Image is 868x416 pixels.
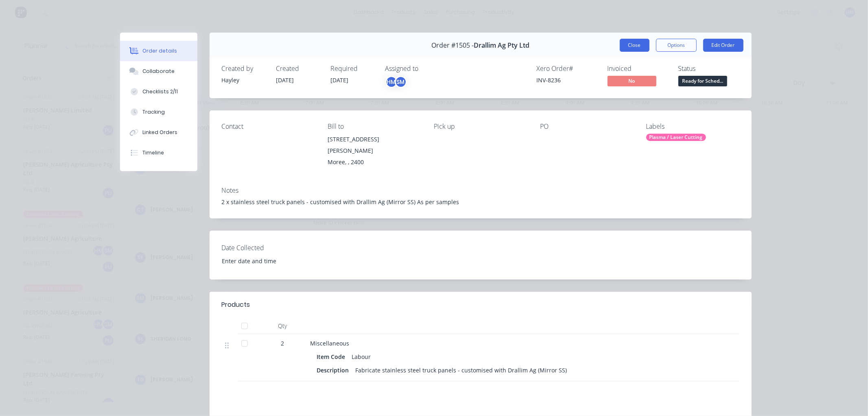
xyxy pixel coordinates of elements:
[608,65,669,73] div: Invoiced
[678,65,739,73] div: Status
[317,364,352,376] div: Description
[120,102,197,122] button: Tracking
[678,76,727,88] button: Ready for Sched...
[142,108,165,116] div: Tracking
[317,351,349,363] div: Item Code
[222,123,315,130] div: Contact
[331,76,349,84] span: [DATE]
[258,318,307,334] div: Qty
[222,76,267,84] div: Hayley
[620,39,649,52] button: Close
[222,243,324,253] label: Date Collected
[352,364,571,376] div: Fabricate stainless steel truck panels - customised with Drallim Ag (Mirror SS)
[431,42,474,49] span: Order #1505 -
[142,68,175,75] div: Collaborate
[646,123,739,130] div: Labels
[120,61,197,81] button: Collaborate
[276,76,294,84] span: [DATE]
[222,300,250,310] div: Products
[120,41,197,61] button: Order details
[540,123,633,130] div: PO
[349,351,374,363] div: Labour
[142,47,177,55] div: Order details
[656,39,697,52] button: Options
[678,76,727,86] span: Ready for Sched...
[216,255,317,267] input: Enter date and time
[385,65,467,73] div: Assigned to
[310,339,350,347] span: Miscellaneous
[281,339,284,348] span: 2
[142,88,178,95] div: Checklists 2/11
[120,122,197,143] button: Linked Orders
[328,134,421,168] div: [STREET_ADDRESS][PERSON_NAME]Moree, , 2400
[328,123,421,130] div: Bill to
[385,76,407,88] button: HMSM
[537,65,598,73] div: Xero Order #
[395,76,407,88] div: SM
[331,65,376,73] div: Required
[222,198,739,206] div: 2 x stainless steel truck panels - customised with Drallim Ag (Mirror SS) As per samples
[142,129,177,136] div: Linked Orders
[434,123,527,130] div: Pick up
[120,143,197,163] button: Timeline
[537,76,598,84] div: INV-8236
[328,134,421,156] div: [STREET_ADDRESS][PERSON_NAME]
[222,65,267,73] div: Created by
[608,76,656,86] span: No
[120,81,197,102] button: Checklists 2/11
[474,42,529,49] span: Drallim Ag Pty Ltd
[385,76,398,88] div: HM
[646,134,706,141] div: Plasma / Laser Cutting
[222,187,739,194] div: Notes
[276,65,321,73] div: Created
[142,149,164,156] div: Timeline
[328,156,421,168] div: Moree, , 2400
[703,39,743,52] button: Edit Order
